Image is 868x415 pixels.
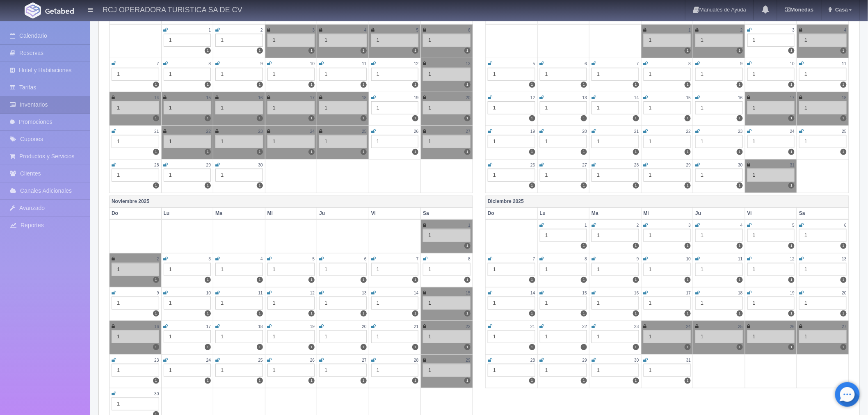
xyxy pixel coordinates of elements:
div: 1 [371,364,419,377]
div: 1 [644,68,691,81]
label: 1 [205,344,211,350]
small: 10 [790,62,795,66]
div: 1 [215,169,263,182]
img: Getabed [25,2,41,18]
label: 1 [412,277,418,283]
div: 1 [164,34,211,47]
div: 1 [164,101,211,114]
label: 1 [633,115,639,121]
div: 1 [423,101,471,114]
label: 1 [205,378,211,384]
div: 1 [423,135,471,148]
div: 1 [695,101,743,114]
div: 1 [319,101,367,114]
label: 1 [633,149,639,155]
div: 1 [644,229,691,242]
label: 1 [412,149,418,155]
div: 1 [592,229,639,242]
label: 1 [308,149,315,155]
div: 1 [215,296,263,310]
div: 1 [540,229,587,242]
small: 18 [842,96,847,100]
label: 1 [633,277,639,283]
label: 1 [841,310,847,317]
small: 6 [468,28,471,32]
small: 1 [689,28,691,32]
label: 1 [153,82,159,88]
div: 1 [423,364,471,377]
div: 1 [747,68,795,81]
label: 1 [581,277,587,283]
div: 1 [695,229,743,242]
div: 1 [112,263,159,276]
div: 1 [488,135,535,148]
div: 1 [371,101,419,114]
div: 1 [695,263,743,276]
label: 1 [257,149,263,155]
label: 1 [361,48,367,54]
label: 1 [464,82,471,88]
div: 1 [215,263,263,276]
h4: RCJ OPERADORA TURISTICA SA DE CV [103,4,242,14]
small: 22 [686,129,691,134]
div: 1 [592,68,639,81]
div: 1 [695,296,743,310]
div: 1 [215,330,263,343]
label: 1 [633,310,639,317]
div: 1 [540,68,587,81]
label: 1 [412,378,418,384]
div: 1 [540,364,587,377]
label: 1 [737,310,743,317]
small: 17 [790,96,795,100]
div: 1 [164,364,211,377]
div: 1 [488,263,535,276]
div: 1 [747,229,795,242]
small: 7 [157,62,159,66]
label: 1 [412,82,418,88]
label: 1 [633,82,639,88]
label: 1 [581,149,587,155]
div: 1 [799,135,847,148]
div: 1 [695,68,743,81]
div: 1 [747,330,795,343]
label: 1 [685,243,691,249]
small: 21 [634,129,639,134]
div: 1 [644,101,691,114]
div: 1 [540,296,587,310]
div: 1 [164,296,211,310]
div: 1 [592,263,639,276]
div: 1 [112,397,159,410]
label: 1 [841,82,847,88]
div: 1 [423,229,471,242]
label: 1 [841,243,847,249]
div: 1 [164,330,211,343]
small: 21 [154,129,159,134]
label: 1 [529,182,535,189]
label: 1 [308,115,315,121]
span: Casa [833,7,848,13]
div: 1 [267,263,315,276]
label: 1 [788,182,795,189]
label: 1 [308,82,315,88]
div: 1 [799,229,847,242]
div: 1 [747,263,795,276]
label: 1 [581,115,587,121]
label: 1 [257,277,263,283]
div: 1 [695,34,743,47]
label: 1 [737,277,743,283]
label: 1 [581,182,587,189]
label: 1 [737,48,743,54]
label: 1 [205,115,211,121]
div: 1 [164,169,211,182]
div: 1 [644,263,691,276]
small: 9 [260,62,263,66]
label: 1 [633,243,639,249]
label: 1 [153,344,159,350]
label: 1 [412,310,418,317]
label: 1 [788,48,795,54]
div: 1 [747,34,795,47]
div: 1 [592,296,639,310]
label: 1 [788,277,795,283]
div: 1 [319,135,367,148]
div: 1 [215,101,263,114]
